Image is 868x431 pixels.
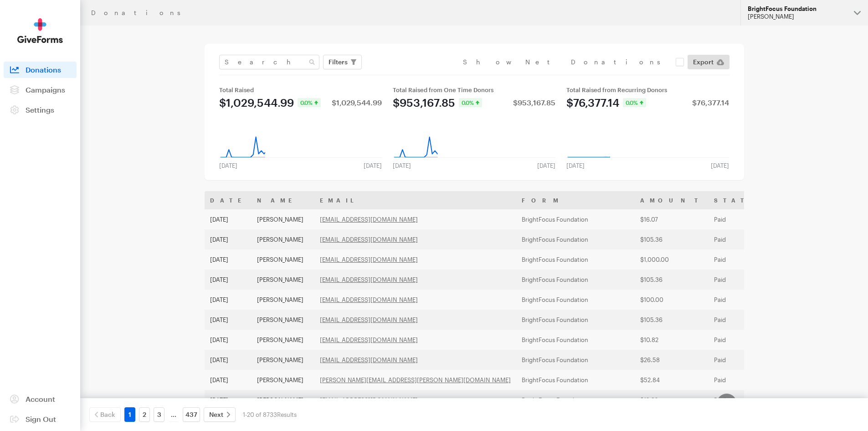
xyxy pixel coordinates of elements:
div: 0.0% [298,98,321,107]
td: [DATE] [205,370,252,390]
div: $953,167.85 [393,97,455,108]
span: Results [277,411,297,418]
a: Next [204,407,236,422]
td: $16.07 [635,209,709,229]
td: Paid [709,330,776,350]
div: $1,029,544.99 [219,97,294,108]
div: [DATE] [387,162,416,169]
td: [PERSON_NAME] [252,290,314,310]
td: BrightFocus Foundation [516,209,635,229]
th: Name [252,191,314,209]
td: $12.92 [635,390,709,410]
a: [EMAIL_ADDRESS][DOMAIN_NAME] [320,316,418,323]
td: [PERSON_NAME] [252,310,314,330]
a: Export [688,55,729,69]
div: 1-20 of 8733 [243,407,297,422]
a: [EMAIL_ADDRESS][DOMAIN_NAME] [320,396,418,404]
td: BrightFocus Foundation [516,229,635,249]
input: Search Name & Email [219,55,319,69]
td: BrightFocus Foundation [516,310,635,330]
td: [PERSON_NAME] [252,390,314,410]
th: Date [205,191,252,209]
span: Next [209,409,223,420]
td: BrightFocus Foundation [516,330,635,350]
button: Filters [323,55,362,69]
a: 3 [154,407,164,422]
td: $105.36 [635,310,709,330]
div: [PERSON_NAME] [748,13,847,21]
div: Total Raised [219,86,382,93]
a: 2 [139,407,150,422]
div: $953,167.85 [513,99,555,106]
td: $1,000.00 [635,249,709,270]
td: Paid [709,350,776,370]
td: Paid [709,370,776,390]
a: [EMAIL_ADDRESS][DOMAIN_NAME] [320,256,418,263]
span: Campaigns [26,85,65,94]
td: BrightFocus Foundation [516,370,635,390]
span: Export [693,57,714,68]
td: [DATE] [205,249,252,270]
a: Settings [4,102,77,118]
td: [DATE] [205,330,252,350]
td: [DATE] [205,270,252,290]
td: [DATE] [205,310,252,330]
div: $76,377.14 [692,99,729,106]
td: [DATE] [205,209,252,229]
img: GiveForms [17,18,63,43]
th: Form [516,191,635,209]
td: [PERSON_NAME] [252,370,314,390]
a: [EMAIL_ADDRESS][DOMAIN_NAME] [320,356,418,363]
td: [PERSON_NAME] [252,270,314,290]
td: BrightFocus Foundation [516,270,635,290]
a: [PERSON_NAME][EMAIL_ADDRESS][PERSON_NAME][DOMAIN_NAME] [320,376,511,384]
div: [DATE] [358,162,387,169]
td: BrightFocus Foundation [516,390,635,410]
a: Sign Out [4,411,77,427]
div: [DATE] [214,162,243,169]
span: Donations [26,65,61,74]
div: 0.0% [623,98,646,107]
div: Total Raised from One Time Donors [393,86,555,93]
td: BrightFocus Foundation [516,290,635,310]
div: $1,029,544.99 [332,99,382,106]
td: BrightFocus Foundation [516,350,635,370]
td: $100.00 [635,290,709,310]
div: 0.0% [459,98,482,107]
td: Paid [709,270,776,290]
a: Donations [4,62,77,78]
td: Paid [709,290,776,310]
a: 437 [183,407,200,422]
span: Account [26,395,55,403]
td: Paid [709,310,776,330]
td: $26.58 [635,350,709,370]
a: Account [4,391,77,407]
td: $105.36 [635,270,709,290]
div: Total Raised from Recurring Donors [566,86,729,93]
td: [DATE] [205,290,252,310]
span: Sign Out [26,415,56,423]
a: [EMAIL_ADDRESS][DOMAIN_NAME] [320,236,418,243]
a: [EMAIL_ADDRESS][DOMAIN_NAME] [320,296,418,303]
th: Email [314,191,516,209]
td: Paid [709,390,776,410]
td: [PERSON_NAME] [252,249,314,270]
div: BrightFocus Foundation [748,5,847,13]
div: [DATE] [532,162,561,169]
span: Settings [26,105,54,114]
td: $52.84 [635,370,709,390]
td: Paid [709,229,776,249]
div: [DATE] [561,162,590,169]
span: Filters [329,57,348,68]
td: BrightFocus Foundation [516,249,635,270]
td: [PERSON_NAME] [252,330,314,350]
td: [DATE] [205,350,252,370]
div: $76,377.14 [566,97,619,108]
td: [DATE] [205,229,252,249]
td: [PERSON_NAME] [252,350,314,370]
td: [DATE] [205,390,252,410]
th: Status [709,191,776,209]
div: [DATE] [705,162,734,169]
a: [EMAIL_ADDRESS][DOMAIN_NAME] [320,336,418,343]
td: Paid [709,209,776,229]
